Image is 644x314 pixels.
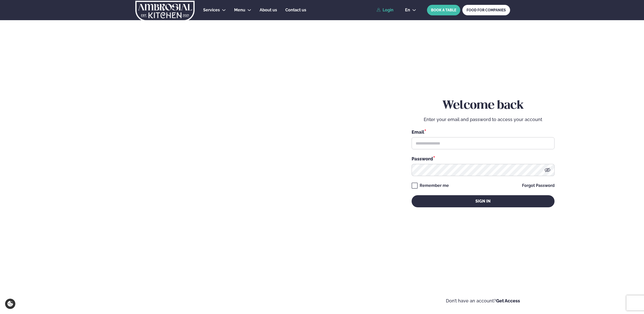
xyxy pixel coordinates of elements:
p: If there’s anything that unites people it’s culinary adventure. [15,272,120,284]
a: Menu [234,7,245,13]
a: Login [377,8,393,12]
a: FOOD FOR COMPANIES [462,5,510,15]
button: Sign in [412,195,555,207]
span: Contact us [285,8,306,12]
span: en [405,8,410,12]
span: Services [203,8,220,12]
p: Enter your email and password to access your account [412,117,555,123]
a: Contact us [285,7,306,13]
h2: Welcome to Ambrosial kitchen! [15,223,120,266]
span: About us [260,8,277,12]
a: Get Access [496,298,520,303]
button: BOOK A TABLE [427,5,460,15]
div: Email [412,129,555,135]
a: Forgot Password [522,184,555,188]
h2: Welcome back [412,99,555,113]
button: en [401,8,420,12]
img: logo [135,1,195,21]
div: Password [412,155,555,162]
a: About us [260,7,277,13]
a: Cookie settings [5,299,15,309]
span: Menu [234,8,245,12]
a: Services [203,7,220,13]
p: Don’t have an account? [337,298,629,304]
